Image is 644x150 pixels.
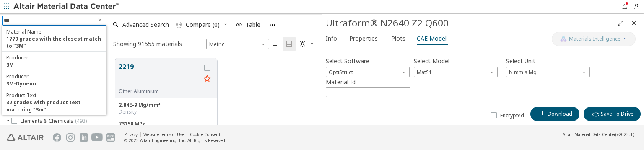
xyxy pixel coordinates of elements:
[614,16,627,30] button: Full Screen
[75,117,87,124] span: ( 493 )
[6,99,102,113] div: 32 grades with product text matching "3m"
[506,67,590,77] div: Unit
[326,77,410,87] label: Material Id
[548,111,572,117] span: Download
[552,32,636,46] button: AI CopilotMaterials Intelligence
[326,67,410,77] span: OptiStruct
[569,36,621,42] span: Materials Intelligence
[283,37,296,51] button: Tile View
[119,62,200,88] button: 2219
[326,32,337,45] span: Info
[391,32,405,45] span: Plots
[6,54,29,61] span: Producer
[326,99,380,111] label: Select Temperature
[119,88,200,95] div: Other Aluminium
[326,88,410,97] input: Start Number
[124,132,138,137] a: Privacy
[563,132,634,137] div: (v2025.1)
[273,41,279,47] i: 
[143,132,184,137] a: Website Terms of Use
[176,21,182,28] i: 
[500,112,524,119] span: Encrypted
[592,111,599,117] i: 
[506,55,535,67] label: Select Unit
[296,37,318,51] button: Theme
[414,55,449,67] label: Select Model
[206,39,269,49] div: Unit System
[627,16,641,30] button: Close
[200,72,214,86] button: Favorite
[246,22,260,28] span: Table
[13,3,120,11] img: Altair Material Data Center
[299,41,306,47] i: 
[414,67,498,77] span: MatS1
[119,109,214,115] div: Density
[584,107,641,121] button: Save To Drive
[349,32,378,45] span: Properties
[119,102,214,109] div: 2.84E-9 Mg/mm³
[6,92,36,99] span: Product Text
[560,36,567,42] img: AI Copilot
[563,132,615,137] span: Altair Material Data Center
[122,22,169,28] span: Advanced Search
[186,22,220,28] span: Compare (0)
[21,118,87,124] span: Elements & Chemicals
[7,134,44,141] img: Altair Engineering
[6,35,102,49] div: 1779 grades with the closest match to "3M"
[5,118,11,124] i: toogle group
[326,67,410,77] div: Software
[119,121,214,127] div: 73150 MPa
[417,32,447,45] span: CAE Model
[269,37,283,51] button: Table View
[601,111,634,117] span: Save To Drive
[113,40,182,48] div: Showing 91555 materials
[414,67,498,77] div: Model
[206,39,269,49] span: Metric
[124,137,226,143] div: © 2025 Altair Engineering, Inc. All Rights Reserved.
[506,67,590,77] span: N mm s Mg
[326,16,614,30] div: Ultraform® N2640 Z2 Q600
[190,132,221,137] a: Cookie Consent
[109,52,322,125] div: grid
[6,28,42,35] span: Material Name
[6,61,14,68] div: 3M
[326,55,369,67] label: Select Software
[286,41,293,47] i: 
[93,16,106,26] button: Clear text
[6,80,36,87] div: 3M-Dyneon
[530,107,579,121] button: Download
